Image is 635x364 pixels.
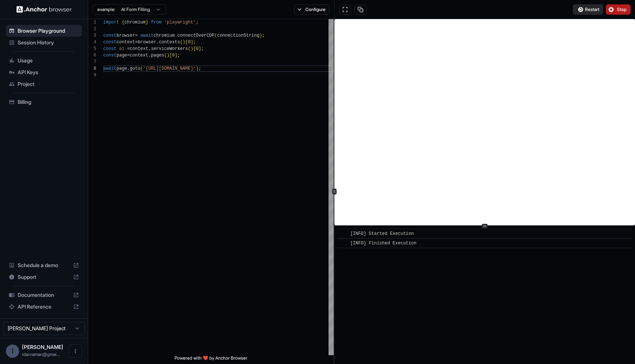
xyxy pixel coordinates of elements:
span: ) [259,33,262,38]
div: 2 [88,26,96,32]
span: { [122,20,124,25]
span: from [151,20,162,25]
span: ​ [341,240,345,247]
span: Usage [18,57,79,64]
span: ) [167,53,169,58]
span: = [135,40,137,45]
span: ai [119,46,124,51]
span: Session History [18,39,79,46]
div: Usage [6,55,82,66]
span: Project [18,80,79,88]
div: 6 [88,52,96,59]
span: ) [183,40,185,45]
button: Open menu [69,345,82,358]
span: Stop [617,7,627,12]
div: 9 [88,72,96,79]
span: API Reference [18,303,70,310]
span: await [103,66,116,71]
div: 5 [88,45,96,52]
span: Schedule a demo [18,262,70,269]
div: 4 [88,39,96,45]
span: context [130,46,148,51]
span: ) [196,66,198,71]
span: example: [97,7,115,12]
span: ; [201,46,204,51]
span: browser [116,33,135,38]
span: import [103,20,119,25]
span: = [127,46,130,51]
span: contexts [159,40,180,45]
span: 0 [188,40,190,45]
div: Documentation [6,289,82,301]
div: I [6,345,19,358]
span: page [116,53,127,58]
span: 0 [196,46,198,51]
span: const [103,46,116,51]
div: 7 [88,59,96,65]
div: Project [6,78,82,90]
span: . [148,53,151,58]
div: 3 [88,32,96,39]
span: ; [262,33,265,38]
span: const [103,33,116,38]
div: Session History [6,37,82,48]
div: API Keys [6,66,82,78]
button: Restart [573,4,603,15]
span: ] [191,40,193,45]
span: [ [169,53,172,58]
span: . [175,33,177,38]
span: connectOverCDP [177,33,215,38]
span: API Keys [18,69,79,76]
span: Documentation [18,291,70,299]
span: [ [193,46,196,51]
span: connectionString [217,33,259,38]
span: Billing [18,98,79,106]
span: = [135,33,137,38]
span: context [116,40,135,45]
span: serviceWorkers [151,46,188,51]
span: Idan Raman [22,344,63,350]
span: [INFO] Started Execution [350,231,414,236]
span: Powered with ❤️ by Anchor Browser [175,355,247,364]
span: 0 [172,53,175,58]
span: ( [140,66,143,71]
div: Browser Playground [6,25,82,37]
span: const [103,40,116,45]
span: } [146,20,148,25]
span: ; [196,20,198,25]
img: Anchor Logo [17,6,72,13]
span: page [116,66,127,71]
span: pages [151,53,164,58]
span: ] [198,46,201,51]
span: chromium [125,20,146,25]
button: Copy session ID [354,4,367,15]
span: ; [193,40,196,45]
span: ; [198,66,201,71]
span: goto [130,66,140,71]
span: 'playwright' [164,20,196,25]
span: . [127,66,130,71]
span: ( [180,40,183,45]
span: ​ [341,230,345,237]
div: Support [6,271,82,283]
button: Stop [606,4,631,15]
span: Restart [585,7,599,12]
span: context [130,53,148,58]
span: = [127,53,130,58]
button: Open in full screen [339,4,351,15]
span: ( [164,53,167,58]
div: 8 [88,65,96,72]
span: ] [175,53,177,58]
button: Configure [294,4,330,15]
span: . [156,40,159,45]
span: ) [191,46,193,51]
span: browser [138,40,156,45]
span: await [140,33,154,38]
span: const [103,53,116,58]
div: Schedule a demo [6,259,82,271]
span: ( [215,33,217,38]
span: chromium [154,33,175,38]
div: Billing [6,96,82,108]
span: [ [185,40,188,45]
div: API Reference [6,301,82,313]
